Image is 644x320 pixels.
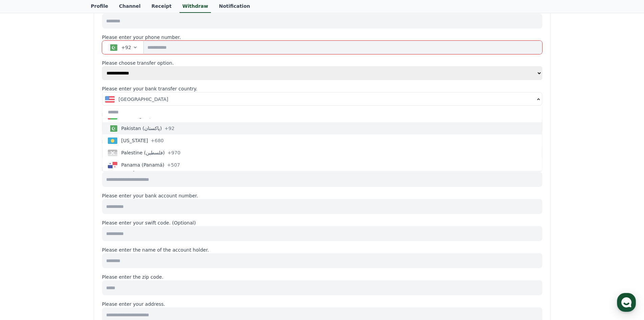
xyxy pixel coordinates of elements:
span: [GEOGRAPHIC_DATA] [119,96,168,103]
p: Please enter your bank name. [102,111,542,118]
a: Home [2,215,45,232]
span: +92 [165,125,175,132]
button: [US_STATE] +680 [102,134,542,147]
p: Please enter your address. [102,301,542,307]
p: Please choose transfer option. [102,60,542,66]
p: Please enter your phone number. [102,34,542,41]
span: Home [17,225,29,230]
span: [US_STATE] [121,137,148,144]
p: Please enter your bank transfer country. [102,85,542,92]
span: Messages [56,225,76,231]
button: Panama (Panamá) +507 [102,159,542,171]
span: +507 [167,162,180,168]
p: Please enter your swift code. (Optional) [102,219,542,226]
span: +970 [167,149,180,156]
a: Settings [87,215,130,232]
p: Please enter the name of the account holder. [102,247,542,253]
span: +92 [121,44,132,51]
a: Messages [45,215,87,232]
span: Palestine (‫فلسطين‬‎) [121,149,165,156]
p: Please enter your bank branch. [102,138,542,145]
button: Palestine (‫فلسطين‬‎) +970 [102,147,542,159]
p: Please enter your bank address. [102,165,542,172]
span: Panama (Panamá) [121,162,165,168]
span: Settings [100,225,117,230]
p: Please enter the zip code. [102,274,542,280]
span: Pakistan (‫پاکستان‬‎) [121,125,162,132]
button: Pakistan (‫پاکستان‬‎) +92 [102,122,542,134]
p: Please enter your bank account number. [102,192,542,199]
span: +680 [151,137,164,144]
